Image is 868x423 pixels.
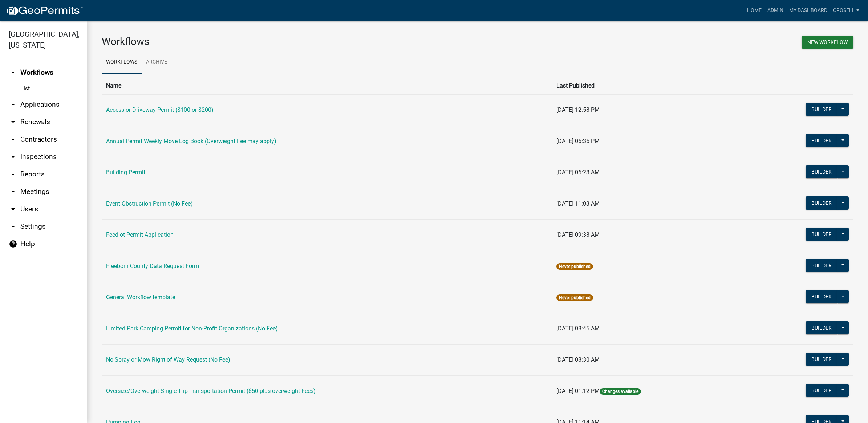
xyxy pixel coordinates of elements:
i: arrow_drop_down [9,170,17,179]
a: Feedlot Permit Application [106,231,174,238]
button: Builder [806,228,837,241]
th: Last Published [552,77,745,94]
span: [DATE] 08:30 AM [556,356,600,363]
th: Name [102,77,552,94]
a: No Spray or Mow Right of Way Request (No Fee) [106,356,230,363]
span: [DATE] 09:38 AM [556,231,600,238]
button: New Workflow [802,36,853,49]
button: Builder [806,196,837,210]
span: Never published [556,263,593,270]
i: arrow_drop_down [9,118,17,126]
a: Annual Permit Weekly Move Log Book (Overweight Fee may apply) [106,138,276,145]
button: Builder [806,103,837,116]
a: Oversize/Overweight Single Trip Transportation Permit ($50 plus overweight Fees) [106,387,316,394]
button: Builder [806,134,837,147]
a: Limited Park Camping Permit for Non-Profit Organizations (No Fee) [106,325,278,332]
a: General Workflow template [106,294,175,301]
a: Admin [764,4,786,17]
button: Builder [806,321,837,334]
button: Builder [806,259,837,272]
span: Changes available [600,388,641,395]
button: Builder [806,290,837,303]
a: crosell [830,4,862,17]
i: arrow_drop_down [9,100,17,109]
button: Builder [806,353,837,366]
i: help [9,240,17,248]
span: [DATE] 01:12 PM [556,387,600,394]
a: Archive [142,51,171,74]
i: arrow_drop_down [9,187,17,196]
i: arrow_drop_down [9,205,17,213]
button: Builder [806,384,837,397]
i: arrow_drop_down [9,152,17,161]
i: arrow_drop_up [9,68,17,77]
a: Building Permit [106,169,145,176]
a: My Dashboard [786,4,830,17]
i: arrow_drop_down [9,222,17,231]
span: [DATE] 06:35 PM [556,138,600,145]
a: Workflows [102,51,142,74]
button: Builder [806,165,837,178]
h3: Workflows [102,36,472,48]
span: [DATE] 12:58 PM [556,106,600,113]
span: [DATE] 08:45 AM [556,325,600,332]
span: Never published [556,294,593,301]
a: Freeborn County Data Request Form [106,263,199,269]
a: Home [744,4,764,17]
span: [DATE] 11:03 AM [556,200,600,207]
span: [DATE] 06:23 AM [556,169,600,176]
a: Event Obstruction Permit (No Fee) [106,200,193,207]
i: arrow_drop_down [9,135,17,144]
a: Access or Driveway Permit ($100 or $200) [106,106,214,113]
